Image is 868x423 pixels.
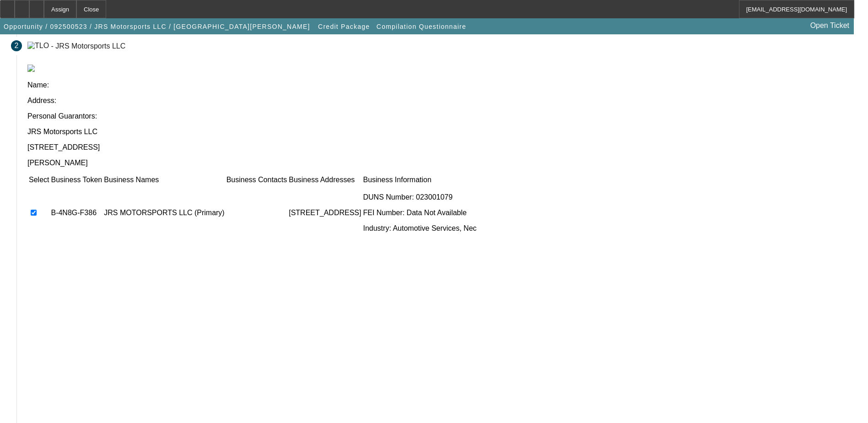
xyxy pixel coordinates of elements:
[50,185,102,240] td: B-4N8G-F386
[318,23,370,30] span: Credit Package
[226,175,288,184] td: Business Contacts
[27,65,35,72] img: tlo.png
[50,175,102,184] td: Business Token
[28,175,49,184] td: Select
[51,42,126,49] div: - JRS Motorsports LLC
[363,209,476,217] p: FEI Number: Data Not Available
[288,175,361,184] td: Business Addresses
[363,193,476,201] p: DUNS Number: 023001079
[15,42,19,50] span: 2
[27,128,857,136] p: JRS Motorsports LLC
[374,18,469,35] button: Compilation Questionnaire
[27,97,857,105] p: Address:
[103,175,225,184] td: Business Names
[316,18,372,35] button: Credit Package
[27,81,857,89] p: Name:
[27,143,857,152] p: [STREET_ADDRESS]
[807,18,853,33] a: Open Ticket
[289,209,361,217] p: [STREET_ADDRESS]
[4,23,310,30] span: Opportunity / 092500523 / JRS Motorsports LLC / [GEOGRAPHIC_DATA][PERSON_NAME]
[377,23,466,30] span: Compilation Questionnaire
[104,209,224,217] p: JRS MOTORSPORTS LLC (Primary)
[27,112,857,120] p: Personal Guarantors:
[363,224,476,233] p: Industry: Automotive Services, Nec
[362,175,477,184] td: Business Information
[27,42,49,50] img: TLO
[27,159,857,167] p: [PERSON_NAME]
